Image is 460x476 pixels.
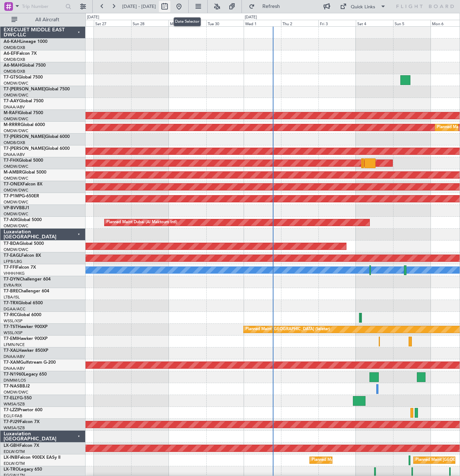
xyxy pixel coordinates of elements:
span: T7-AIX [4,218,17,222]
a: OMDW/DWC [4,390,28,395]
a: A6-EFIFalcon 7X [4,51,37,56]
a: DNAA/ABV [4,366,25,371]
a: OMDB/DXB [4,140,25,145]
a: VP-BVVBBJ1 [4,206,29,210]
span: T7-XAM [4,360,20,365]
span: T7-[PERSON_NAME] [4,87,45,91]
a: T7-LZZIPraetor 600 [4,408,42,412]
span: LX-GBH [4,444,19,448]
span: T7-TST [4,325,18,329]
span: T7-AAY [4,99,19,103]
span: T7-BRE [4,289,18,293]
div: Planned Maint [GEOGRAPHIC_DATA] (Seletar) [245,324,330,335]
a: T7-XALHawker 850XP [4,349,48,353]
div: Planned Maint [GEOGRAPHIC_DATA] [312,455,380,466]
span: T7-NAS [4,384,19,389]
span: T7-[PERSON_NAME] [4,147,45,151]
span: T7-DYN [4,277,20,282]
div: Sun 28 [131,20,169,26]
a: LX-TROLegacy 650 [4,467,42,472]
div: [DATE] [87,14,99,21]
a: OMDW/DWC [4,116,28,122]
span: T7-RIC [4,313,17,317]
a: LTBA/ISL [4,295,20,300]
a: T7-ELLYG-550 [4,396,32,400]
span: All Aircraft [19,17,76,22]
div: [DATE] [245,14,257,21]
a: WSSL/XSP [4,330,23,336]
span: Refresh [256,4,286,9]
input: Trip Number [22,1,63,12]
a: A6-KAHLineage 1000 [4,40,47,44]
a: T7-FHXGlobal 5000 [4,158,43,163]
a: T7-[PERSON_NAME]Global 6000 [4,147,70,151]
a: T7-AIXGlobal 5000 [4,218,42,222]
a: M-RRRRGlobal 6000 [4,123,45,127]
div: Wed 1 [244,20,281,26]
a: T7-ONEXFalcon 8X [4,182,42,187]
a: T7-TRXGlobal 6500 [4,301,43,305]
div: Sat 27 [94,20,131,26]
span: VP-BVV [4,206,19,210]
a: T7-PJ29Falcon 7X [4,420,40,424]
a: T7-BREChallenger 604 [4,289,49,293]
a: LFMN/NCE [4,342,25,347]
a: LX-INBFalcon 900EX EASy II [4,455,60,460]
span: T7-P1MP [4,194,22,198]
a: OMDW/DWC [4,247,28,252]
a: OMDB/DXB [4,69,25,74]
a: EVRA/RIX [4,283,22,288]
a: OMDW/DWC [4,81,28,86]
a: T7-P1MPG-650ER [4,194,39,198]
div: Tue 30 [206,20,244,26]
span: T7-EMI [4,337,18,341]
a: T7-[PERSON_NAME]Global 7500 [4,87,70,91]
button: Quick Links [336,1,390,12]
span: T7-XAL [4,349,18,353]
a: OMDW/DWC [4,93,28,98]
span: T7-GTS [4,75,18,80]
div: Sun 5 [393,20,431,26]
span: T7-FFI [4,265,16,270]
a: T7-[PERSON_NAME]Global 6000 [4,135,70,139]
a: DNMM/LOS [4,378,26,383]
div: Planned Maint Dubai (Al Maktoum Intl) [106,217,177,228]
div: Fri 3 [318,20,356,26]
div: Sat 4 [356,20,393,26]
a: DNAA/ABV [4,354,25,359]
span: LX-TRO [4,467,19,472]
span: T7-PJ29 [4,420,20,424]
span: T7-LZZI [4,408,18,412]
span: A6-EFI [4,51,17,56]
a: WMSA/SZB [4,425,25,431]
span: M-RAFI [4,111,19,115]
span: T7-[PERSON_NAME] [4,135,45,139]
span: M-RRRR [4,123,20,127]
a: OMDW/DWC [4,128,28,134]
a: T7-XAMGulfstream G-200 [4,360,56,365]
a: WMSA/SZB [4,401,25,407]
a: WSSL/XSP [4,318,23,324]
a: T7-N1960Legacy 650 [4,372,47,377]
span: T7-ELLY [4,396,19,400]
a: OMDB/DXB [4,45,25,50]
a: M-RAFIGlobal 7500 [4,111,43,115]
span: [DATE] - [DATE] [122,3,156,10]
span: LX-INB [4,455,18,460]
div: Date Selector [174,17,201,26]
a: EGLF/FAB [4,413,22,419]
span: T7-EAGL [4,253,21,258]
a: OMDW/DWC [4,164,28,169]
a: T7-EAGLFalcon 8X [4,253,41,258]
button: Refresh [245,1,289,12]
a: OMDW/DWC [4,176,28,181]
a: OMDB/DXB [4,57,25,62]
a: LFPB/LBG [4,259,22,264]
a: T7-RICGlobal 6000 [4,313,41,317]
span: T7-BDA [4,242,19,246]
a: DNAA/ABV [4,104,25,110]
a: A6-MAHGlobal 7500 [4,63,46,68]
a: OMDW/DWC [4,199,28,205]
span: M-AMBR [4,170,22,175]
a: M-AMBRGlobal 5000 [4,170,46,175]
